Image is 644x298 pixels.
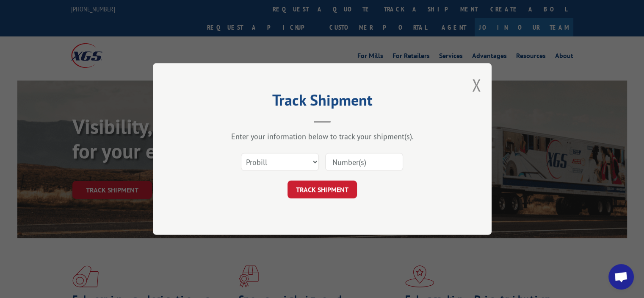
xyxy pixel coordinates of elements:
button: TRACK SHIPMENT [287,181,357,198]
div: Open chat [608,264,634,290]
div: Enter your information below to track your shipment(s). [195,131,449,141]
input: Number(s) [325,153,403,171]
button: Close modal [472,74,481,96]
h2: Track Shipment [195,94,449,110]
